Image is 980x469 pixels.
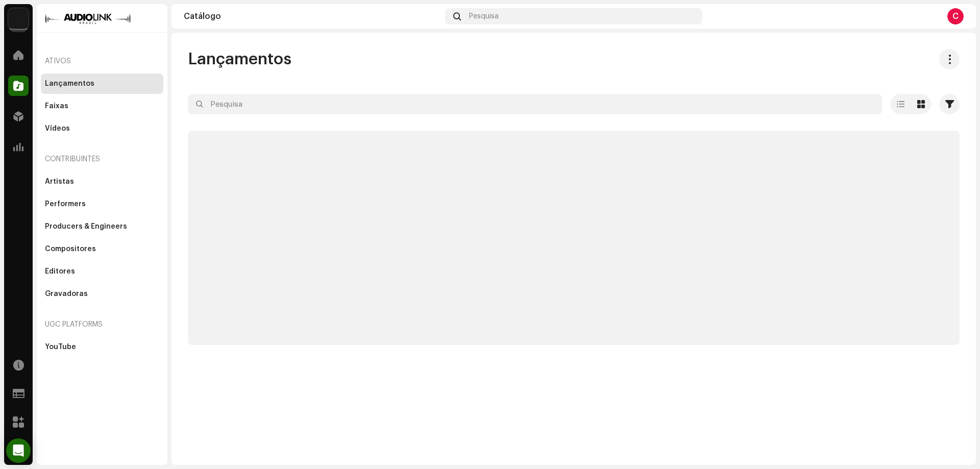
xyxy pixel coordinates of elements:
div: Vídeos [45,125,70,133]
div: YouTube [45,343,76,351]
div: Lançamentos [45,80,94,88]
img: 730b9dfe-18b5-4111-b483-f30b0c182d82 [8,8,29,29]
div: Faixas [45,102,68,110]
re-m-nav-item: Lançamentos [41,73,163,94]
input: Pesquisa [188,94,882,114]
div: Editores [45,267,75,276]
div: Catálogo [184,12,441,20]
re-m-nav-item: Faixas [41,96,163,116]
div: Artistas [45,178,74,186]
span: Pesquisa [469,12,499,20]
span: Lançamentos [188,49,291,69]
div: C [947,8,964,24]
re-m-nav-item: Compositores [41,239,163,259]
re-m-nav-item: Gravadoras [41,284,163,304]
div: Producers & Engineers [45,223,127,231]
re-a-nav-header: UGC Platforms [41,312,163,337]
re-m-nav-item: Vídeos [41,118,163,139]
re-a-nav-header: Contribuintes [41,147,163,171]
re-m-nav-item: Editores [41,261,163,282]
re-a-nav-header: Ativos [41,49,163,73]
div: Gravadoras [45,290,88,298]
re-m-nav-item: Artistas [41,171,163,192]
div: Performers [45,200,86,208]
div: Open Intercom Messenger [6,438,31,463]
re-m-nav-item: Producers & Engineers [41,216,163,237]
div: Compositores [45,245,96,253]
re-m-nav-item: Performers [41,194,163,214]
re-m-nav-item: YouTube [41,337,163,357]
